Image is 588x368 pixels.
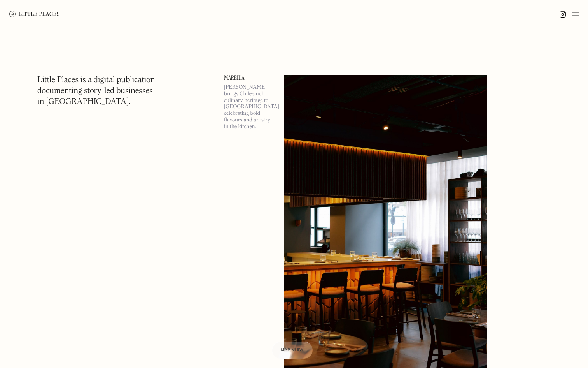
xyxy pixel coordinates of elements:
h1: Little Places is a digital publication documenting story-led businesses in [GEOGRAPHIC_DATA]. [37,75,155,107]
a: Map view [272,342,313,359]
a: Mareida [224,75,275,81]
p: [PERSON_NAME] brings Chile’s rich culinary heritage to [GEOGRAPHIC_DATA], celebrating bold flavou... [224,84,275,130]
span: Map view [281,348,304,352]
